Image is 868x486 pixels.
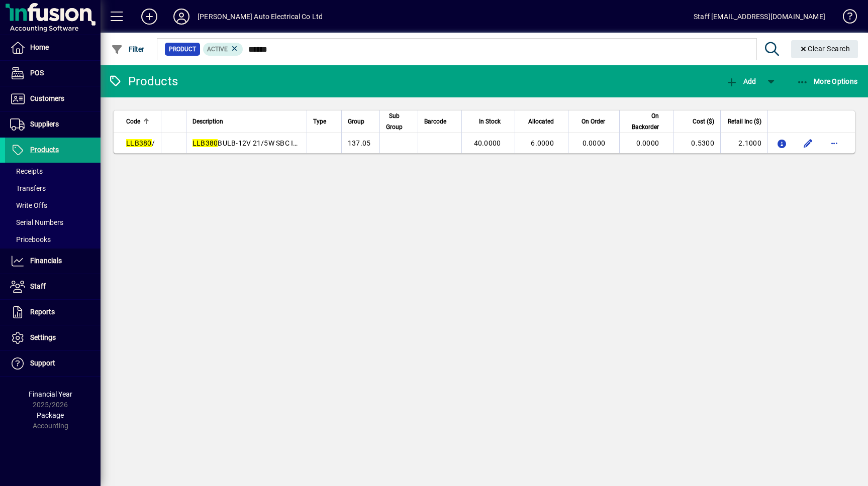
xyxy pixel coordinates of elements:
[348,139,371,147] span: 137.05
[126,139,155,147] span: /
[192,116,301,127] div: Description
[30,43,49,51] span: Home
[5,163,101,180] a: Receipts
[165,8,198,26] button: Profile
[10,235,51,244] span: Pricebooks
[313,116,326,127] span: Type
[5,35,101,60] a: Home
[5,231,101,248] a: Pricebooks
[424,116,446,127] span: Barcode
[10,201,47,209] span: Write Offs
[797,77,858,85] span: More Options
[673,133,720,153] td: 0.5300
[626,110,659,133] span: On Backorder
[5,325,101,350] a: Settings
[5,274,101,299] a: Staff
[5,112,101,137] a: Suppliers
[30,257,62,265] span: Financials
[30,146,59,154] span: Products
[109,40,147,58] button: Filter
[521,116,562,127] div: Allocated
[108,73,178,89] div: Products
[30,69,44,77] span: POS
[133,8,165,26] button: Add
[468,116,510,127] div: In Stock
[10,218,63,226] span: Serial Numbers
[574,116,614,127] div: On Order
[348,116,373,127] div: Group
[198,9,323,25] div: [PERSON_NAME] Auto Electrical Co Ltd
[30,308,55,316] span: Reports
[30,359,55,367] span: Support
[203,43,243,56] mat-chip: Activation Status: Active
[583,139,606,147] span: 0.0000
[5,351,101,376] a: Support
[10,184,46,192] span: Transfers
[800,135,816,151] button: Edit
[791,40,858,58] button: Clear
[37,411,64,419] span: Package
[126,116,140,127] span: Code
[626,110,668,133] div: On Backorder
[799,45,850,53] span: Clear Search
[835,2,855,35] a: Knowledge Base
[528,116,554,127] span: Allocated
[5,197,101,214] a: Write Offs
[5,86,101,111] a: Customers
[30,333,56,341] span: Settings
[479,116,501,127] span: In Stock
[169,44,196,54] span: Product
[531,139,554,147] span: 6.0000
[126,139,152,147] em: LLB380
[582,116,605,127] span: On Order
[192,139,218,147] em: LLB380
[636,139,659,147] span: 0.0000
[726,77,756,85] span: Add
[126,116,155,127] div: Code
[5,61,101,86] a: POS
[111,45,145,53] span: Filter
[207,46,228,53] span: Active
[5,300,101,325] a: Reports
[10,167,43,175] span: Receipts
[723,72,758,90] button: Add
[348,116,364,127] span: Group
[192,139,339,147] span: BULB-12V 21/5W SBC INDEX BAY15D
[474,139,501,147] span: 40.0000
[5,180,101,197] a: Transfers
[728,116,761,127] span: Retail Inc ($)
[5,214,101,231] a: Serial Numbers
[386,110,412,133] div: Sub Group
[694,9,825,25] div: Staff [EMAIL_ADDRESS][DOMAIN_NAME]
[720,133,767,153] td: 2.1000
[30,94,64,102] span: Customers
[30,282,46,290] span: Staff
[192,116,223,127] span: Description
[313,116,335,127] div: Type
[693,116,714,127] span: Cost ($)
[386,110,403,133] span: Sub Group
[826,135,842,151] button: More options
[424,116,455,127] div: Barcode
[29,390,72,398] span: Financial Year
[5,249,101,274] a: Financials
[30,120,59,128] span: Suppliers
[794,72,860,90] button: More Options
